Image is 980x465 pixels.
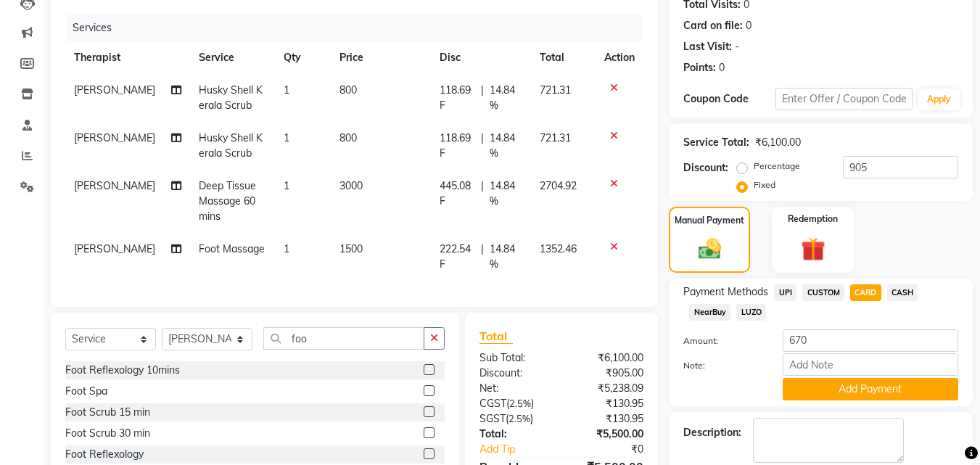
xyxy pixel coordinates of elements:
[802,284,844,301] span: CUSTOM
[479,329,513,344] span: Total
[284,83,289,96] span: 1
[469,411,561,427] div: ( )
[74,242,155,255] span: [PERSON_NAME]
[775,88,913,110] input: Enter Offer / Coupon Code
[540,179,577,192] span: 2704.92
[331,41,431,74] th: Price
[284,242,289,255] span: 1
[490,83,522,113] span: 14.84 %
[683,91,775,107] div: Coupon Code
[469,381,561,396] div: Net:
[469,442,577,457] a: Add Tip
[490,178,522,209] span: 14.84 %
[199,242,265,255] span: Foot Massage
[479,397,506,410] span: CGST
[672,359,771,372] label: Note:
[490,131,522,161] span: 14.84 %
[783,378,958,400] button: Add Payment
[190,41,275,74] th: Service
[65,426,150,441] div: Foot Scrub 30 min
[754,178,775,192] label: Fixed
[339,83,357,96] span: 800
[736,304,766,321] span: LUZO
[672,334,771,347] label: Amount:
[509,398,531,409] span: 2.5%
[794,234,833,264] img: _gift.svg
[675,214,744,227] label: Manual Payment
[596,41,643,74] th: Action
[65,447,144,462] div: Foot Reflexology
[74,83,155,96] span: [PERSON_NAME]
[754,160,800,173] label: Percentage
[683,425,741,440] div: Description:
[746,18,752,33] div: 0
[479,412,506,425] span: SGST
[490,242,522,272] span: 14.84 %
[440,83,475,113] span: 118.69 F
[74,179,155,192] span: [PERSON_NAME]
[540,83,571,96] span: 721.31
[481,178,484,209] span: |
[199,131,263,160] span: Husky Shell Kerala Scrub
[783,353,958,376] input: Add Note
[431,41,531,74] th: Disc
[561,396,654,411] div: ₹130.95
[561,427,654,442] div: ₹5,500.00
[561,411,654,427] div: ₹130.95
[199,179,256,223] span: Deep Tissue Massage 60 mins
[481,242,484,272] span: |
[469,427,561,442] div: Total:
[683,39,732,54] div: Last Visit:
[469,350,561,366] div: Sub Total:
[683,284,768,300] span: Payment Methods
[783,329,958,352] input: Amount
[683,60,716,75] div: Points:
[683,160,728,176] div: Discount:
[284,131,289,144] span: 1
[65,41,190,74] th: Therapist
[683,18,743,33] div: Card on file:
[508,413,530,424] span: 2.5%
[74,131,155,144] span: [PERSON_NAME]
[719,60,725,75] div: 0
[65,405,150,420] div: Foot Scrub 15 min
[735,39,739,54] div: -
[339,179,363,192] span: 3000
[440,178,475,209] span: 445.08 F
[561,366,654,381] div: ₹905.00
[561,350,654,366] div: ₹6,100.00
[67,15,654,41] div: Services
[469,396,561,411] div: ( )
[65,384,107,399] div: Foot Spa
[481,83,484,113] span: |
[469,366,561,381] div: Discount:
[440,131,475,161] span: 118.69 F
[199,83,263,112] span: Husky Shell Kerala Scrub
[531,41,596,74] th: Total
[284,179,289,192] span: 1
[481,131,484,161] span: |
[440,242,475,272] span: 222.54 F
[561,381,654,396] div: ₹5,238.09
[887,284,918,301] span: CASH
[540,242,577,255] span: 1352.46
[755,135,801,150] div: ₹6,100.00
[275,41,331,74] th: Qty
[339,131,357,144] span: 800
[263,327,424,350] input: Search or Scan
[691,236,728,262] img: _cash.svg
[577,442,655,457] div: ₹0
[774,284,796,301] span: UPI
[918,89,960,110] button: Apply
[850,284,881,301] span: CARD
[65,363,180,378] div: Foot Reflexology 10mins
[540,131,571,144] span: 721.31
[689,304,730,321] span: NearBuy
[683,135,749,150] div: Service Total:
[339,242,363,255] span: 1500
[788,213,838,226] label: Redemption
